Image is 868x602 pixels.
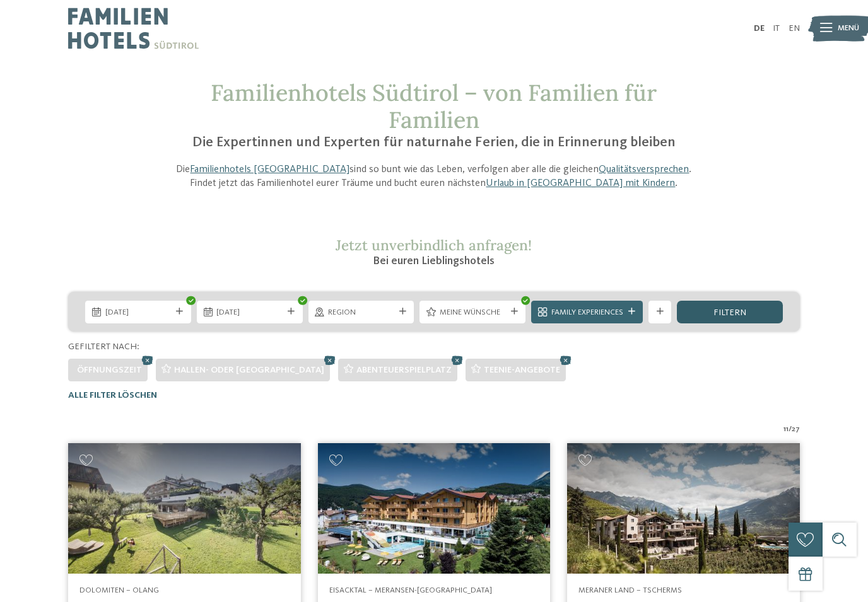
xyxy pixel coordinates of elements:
span: Bei euren Lieblingshotels [373,255,495,267]
span: Teenie-Angebote [484,366,560,374]
span: [DATE] [216,307,283,318]
span: Abenteuerspielplatz [356,366,452,374]
a: EN [789,24,800,33]
span: Menü [838,23,859,34]
span: Jetzt unverbindlich anfragen! [336,236,532,254]
span: [DATE] [105,307,172,318]
span: Alle Filter löschen [68,391,157,400]
a: Qualitätsversprechen [599,165,689,175]
span: filtern [713,308,746,317]
img: Familienhotels gesucht? Hier findet ihr die besten! [567,443,800,574]
span: Eisacktal – Meransen-[GEOGRAPHIC_DATA] [329,586,492,594]
a: Urlaub in [GEOGRAPHIC_DATA] mit Kindern [486,178,675,188]
a: IT [773,24,780,33]
span: Dolomiten – Olang [79,586,159,594]
span: Familienhotels Südtirol – von Familien für Familien [211,78,657,134]
span: Die Expertinnen und Experten für naturnahe Ferien, die in Erinnerung bleiben [192,136,676,149]
span: Family Experiences [551,307,623,318]
span: Gefiltert nach: [68,342,139,351]
span: Öffnungszeit [77,366,142,374]
span: 27 [792,424,800,435]
span: / [789,424,792,435]
span: Meraner Land – Tscherms [578,586,682,594]
img: Family Home Alpenhof **** [318,443,551,574]
span: 11 [783,424,789,435]
span: Meine Wünsche [440,307,506,318]
span: Region [328,307,394,318]
a: Familienhotels [GEOGRAPHIC_DATA] [190,165,349,175]
span: Hallen- oder [GEOGRAPHIC_DATA] [174,366,324,374]
p: Die sind so bunt wie das Leben, verfolgen aber alle die gleichen . Findet jetzt das Familienhotel... [164,163,704,191]
a: DE [754,24,765,33]
img: Familienhotels gesucht? Hier findet ihr die besten! [68,443,301,574]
